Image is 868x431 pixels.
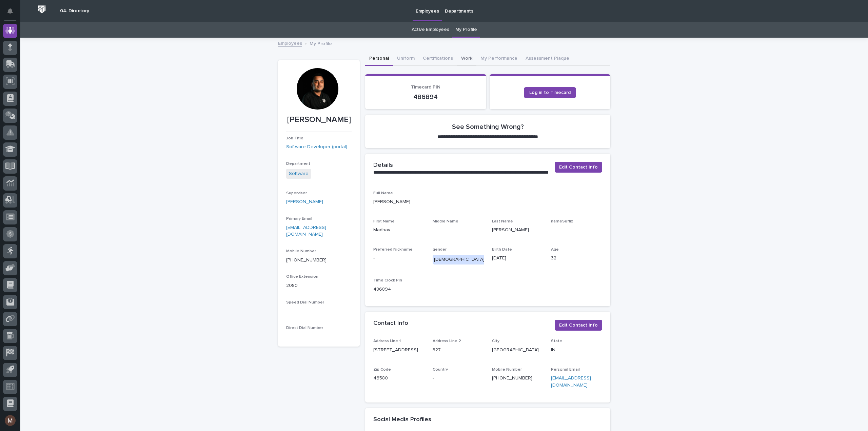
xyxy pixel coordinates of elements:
span: Birth Date [492,248,512,252]
a: Active Employees [412,22,449,38]
span: City [492,339,499,343]
span: Mobile Number [492,368,522,372]
a: Employees [278,39,302,47]
span: Primary Email [286,217,312,221]
div: [DEMOGRAPHIC_DATA] [433,255,486,265]
span: Supervisor [286,191,307,195]
button: users-avatar [3,413,17,428]
h2: Details [373,162,393,169]
p: [STREET_ADDRESS] [373,347,425,354]
img: Workspace Logo [36,3,48,16]
p: - [433,375,484,382]
span: Last Name [492,219,513,223]
p: - [286,308,352,315]
p: IN [551,347,602,354]
span: First Name [373,219,395,223]
a: [PHONE_NUMBER] [492,376,532,380]
span: gender [433,248,447,252]
a: Software Developer (portal) [286,143,347,151]
button: Edit Contact Info [555,320,602,331]
button: Personal [365,52,393,66]
p: - [551,227,602,234]
button: Uniform [393,52,419,66]
h2: Contact Info [373,320,408,327]
button: My Performance [476,52,521,66]
span: Address Line 1 [373,339,401,343]
span: Timecard PIN [411,85,440,90]
span: Speed Dial Number [286,300,324,305]
h2: 04. Directory [60,8,89,14]
span: Time Clock Pin [373,278,402,282]
button: Assessment Plaque [521,52,573,66]
p: [PERSON_NAME] [373,198,602,205]
p: [PERSON_NAME] [286,115,352,125]
button: Certifications [419,52,457,66]
p: [PERSON_NAME] [492,227,543,234]
p: 486894 [373,93,478,101]
span: Age [551,248,559,252]
span: Log in to Timecard [529,90,571,95]
button: Edit Contact Info [555,162,602,173]
span: Edit Contact Info [559,164,598,171]
p: - [433,227,484,234]
span: Department [286,162,310,166]
a: Software [289,170,309,177]
a: Log in to Timecard [524,87,576,98]
span: Country [433,368,448,372]
span: Middle Name [433,219,458,223]
span: Preferred Nickname [373,248,413,252]
span: Full Name [373,191,393,195]
p: [GEOGRAPHIC_DATA] [492,347,543,354]
p: 2080 [286,282,352,289]
p: My Profile [310,39,332,47]
div: Notifications [8,8,17,19]
a: [PERSON_NAME] [286,198,323,205]
span: Job Title [286,136,303,140]
span: Mobile Number [286,249,316,253]
span: Zip Code [373,368,391,372]
span: Personal Email [551,368,580,372]
p: 32 [551,255,602,262]
h2: Social Media Profiles [373,416,431,424]
h2: See Something Wrong? [452,123,524,131]
p: - [373,255,425,262]
p: Madhav [373,227,425,234]
span: Edit Contact Info [559,322,598,329]
span: Office Extension [286,275,318,279]
button: Work [457,52,476,66]
p: [DATE] [492,255,543,262]
span: Direct Dial Number [286,326,323,330]
span: State [551,339,562,343]
p: 327 [433,347,484,354]
button: Notifications [3,4,17,18]
span: Address Line 2 [433,339,461,343]
p: 46580 [373,375,425,382]
a: [EMAIL_ADDRESS][DOMAIN_NAME] [286,225,326,237]
p: 486894 [373,286,425,293]
span: nameSuffix [551,219,573,223]
a: My Profile [455,22,477,38]
a: [PHONE_NUMBER] [286,258,327,262]
a: [EMAIL_ADDRESS][DOMAIN_NAME] [551,376,591,388]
